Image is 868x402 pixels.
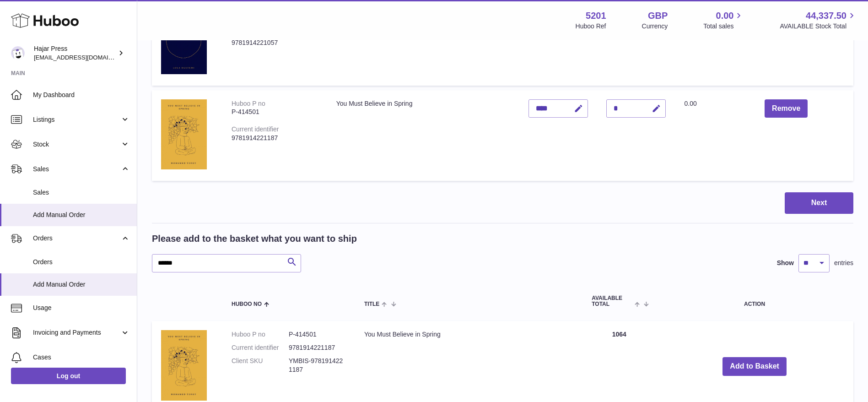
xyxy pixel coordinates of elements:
img: internalAdmin-5201@internal.huboo.com [11,46,25,60]
strong: GBP [648,10,668,22]
span: Sales [33,165,120,174]
span: [EMAIL_ADDRESS][DOMAIN_NAME] [34,54,135,61]
dd: YMBIS-9781914221187 [289,357,346,374]
dd: P-414501 [289,330,346,339]
span: Huboo no [232,301,262,307]
span: Stock [33,140,120,149]
h2: Please add to the basket what you want to ship [152,233,357,245]
span: 0.00 [716,10,734,22]
span: My Dashboard [33,91,130,99]
span: Invoicing and Payments [33,328,120,337]
div: Current identifier [232,125,279,133]
a: 0.00 Total sales [703,10,744,31]
div: Huboo Ref [576,22,606,31]
span: Add Manual Order [33,280,130,289]
div: 9781914221057 [232,38,318,47]
dt: Client SKU [232,357,289,374]
td: You Must Believe in Spring [327,90,520,181]
dt: Huboo P no [232,330,289,339]
dd: 9781914221187 [289,343,346,352]
div: Hajar Press [34,44,116,62]
span: AVAILABLE Total [592,295,632,307]
button: Next [785,192,853,214]
span: Title [364,301,379,307]
img: You Must Believe in Spring [161,99,207,170]
div: Currency [642,22,668,31]
div: P-414501 [232,108,318,116]
strong: 5201 [586,10,606,22]
span: entries [834,259,853,267]
span: Total sales [703,22,744,31]
a: Log out [11,368,126,384]
th: Action [656,286,853,316]
span: Cases [33,353,130,362]
div: 9781914221187 [232,134,318,142]
span: AVAILABLE Stock Total [780,22,857,31]
a: 44,337.50 AVAILABLE Stock Total [780,10,857,31]
button: Remove [765,99,808,118]
dt: Current identifier [232,343,289,352]
div: Huboo P no [232,100,265,107]
span: Sales [33,188,130,197]
label: Show [777,259,794,267]
span: 44,337.50 [806,10,846,22]
span: Listings [33,115,120,124]
span: Add Manual Order [33,211,130,219]
button: Add to Basket [722,357,787,376]
img: You Must Believe in Spring [161,330,207,401]
span: 0.00 [684,100,696,107]
span: Orders [33,234,120,243]
span: Usage [33,304,130,312]
span: Orders [33,258,130,266]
